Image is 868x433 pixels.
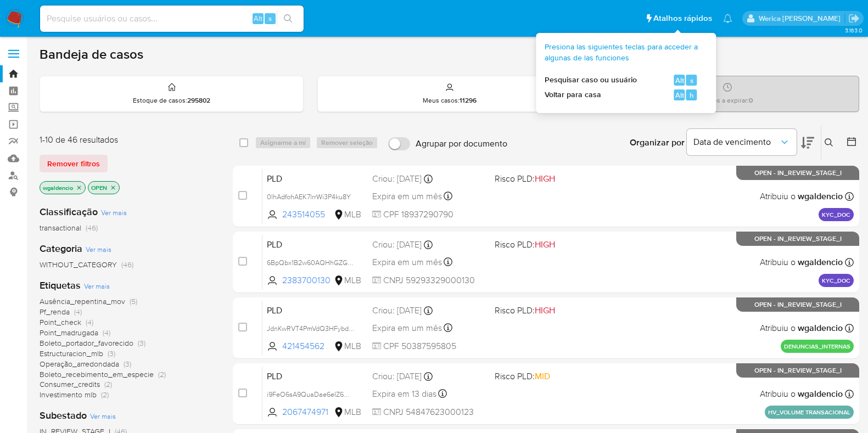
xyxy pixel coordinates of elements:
[545,89,601,100] span: Voltar para casa
[545,42,698,63] span: Presiona las siguientes teclas para acceder a algunas de las funciones
[675,90,684,100] span: Alt
[848,13,860,24] a: Sair
[759,13,844,24] p: werica.jgaldencio@mercadolivre.com
[268,13,272,24] span: s
[653,13,712,24] span: Atalhos rápidos
[277,11,299,26] button: search-icon
[254,13,262,24] span: Alt
[690,75,693,86] span: s
[40,12,304,26] input: Pesquise usuários ou casos...
[545,75,637,86] span: Pesquisar caso ou usuário
[690,90,693,100] span: h
[675,75,684,86] span: Alt
[723,14,732,23] a: Notificações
